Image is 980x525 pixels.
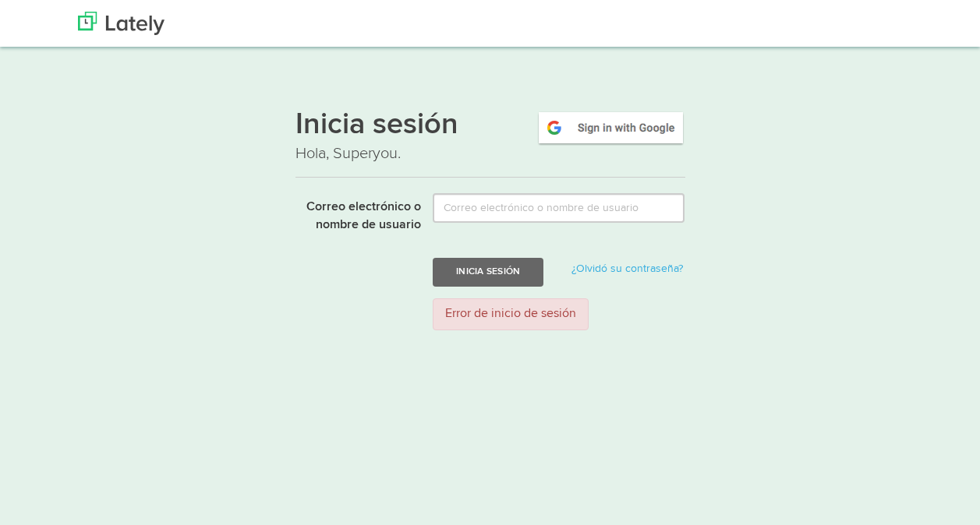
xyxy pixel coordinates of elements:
img: Últimamente [78,12,165,35]
p: Hola, Superyou. [295,143,685,165]
button: Inicia sesión [433,258,543,287]
div: Error de inicio de sesión [433,298,589,330]
input: Correo electrónico o nombre de usuario [433,193,685,223]
a: ¿Olvidó su contraseña? [571,263,683,274]
img: google-signin.png [536,110,685,146]
font: Inicia sesión [295,111,458,140]
label: Correo electrónico o nombre de usuario [284,193,422,234]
